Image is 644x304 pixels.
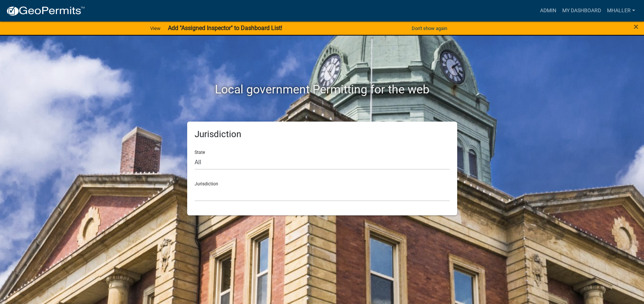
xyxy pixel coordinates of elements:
[604,4,638,18] a: mhaller
[634,22,638,32] span: ×
[168,24,282,32] strong: Add "Assigned Inspector" to Dashboard List!
[537,4,559,18] a: Admin
[195,129,450,140] h5: Jurisdiction
[559,4,604,18] a: My Dashboard
[117,82,527,96] h2: Local government Permitting for the web
[409,22,450,34] button: Don't show again
[634,22,638,31] button: Close
[147,22,163,34] a: View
